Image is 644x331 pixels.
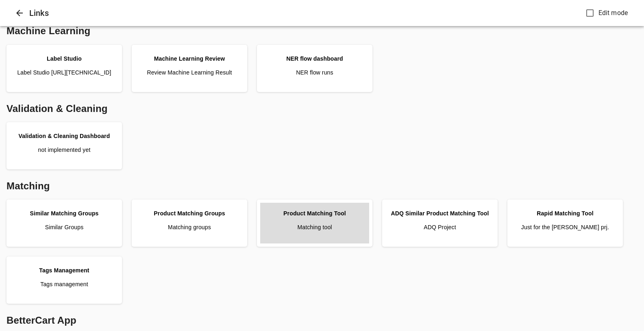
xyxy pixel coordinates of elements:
[38,146,91,154] p: not implemented yet
[45,223,84,231] p: Similar Groups
[511,203,620,243] a: Rapid Matching ToolJust for the [PERSON_NAME] prj.
[10,48,119,89] a: Label StudioLabel Studio [URL][TECHNICAL_ID]
[10,203,119,243] a: Similar Matching GroupsSimilar Groups
[10,125,119,166] a: Validation & Cleaning Dashboardnot implemented yet
[537,209,593,217] div: Rapid Matching Tool
[3,99,641,119] div: Validation & Cleaning
[385,203,494,243] a: ADQ Similar Product Matching ToolADQ Project
[30,209,98,217] div: Similar Matching Groups
[598,8,628,18] span: Edit mode
[260,203,369,243] a: Product Matching ToolMatching tool
[147,68,232,77] p: Review Machine Learning Result
[10,260,119,300] a: Tags ManagementTags management
[297,223,332,231] p: Matching tool
[3,21,641,41] div: Machine Learning
[29,7,583,20] h6: Links
[391,209,489,217] div: ADQ Similar Product Matching Tool
[296,68,333,77] p: NER flow runs
[10,3,29,23] button: Close
[260,48,369,89] a: NER flow dashboardNER flow runs
[168,223,211,231] p: Matching groups
[154,209,225,217] div: Product Matching Groups
[283,209,346,217] div: Product Matching Tool
[47,55,82,63] div: Label Studio
[521,223,609,231] p: Just for the [PERSON_NAME] prj.
[3,310,641,331] div: BetterCart App
[17,68,111,77] p: Label Studio [URL][TECHNICAL_ID]
[154,55,225,63] div: Machine Learning Review
[286,55,343,63] div: NER flow dashboard
[424,223,456,231] p: ADQ Project
[19,132,110,140] div: Validation & Cleaning Dashboard
[39,266,89,274] div: Tags Management
[40,280,88,288] p: Tags management
[135,48,244,89] a: Machine Learning ReviewReview Machine Learning Result
[3,176,641,196] div: Matching
[135,203,244,243] a: Product Matching GroupsMatching groups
